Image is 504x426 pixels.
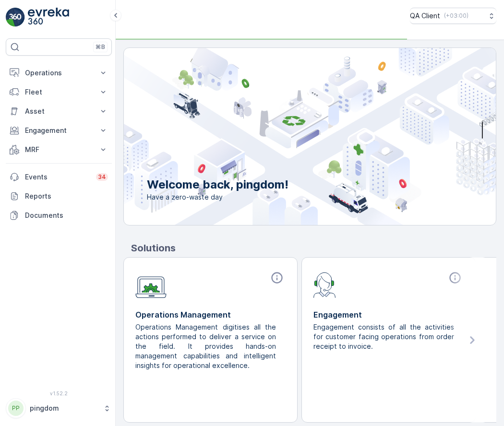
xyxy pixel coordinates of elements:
p: Welcome back, pingdom! [147,177,288,192]
p: 34 [98,173,106,181]
p: Operations Management digitises all the actions performed to deliver a service on the field. It p... [135,322,278,370]
p: ⌘B [96,43,105,51]
button: PPpingdom [6,398,112,418]
p: pingdom [30,403,98,413]
button: Fleet [6,83,112,102]
p: MRF [25,145,93,154]
span: Have a zero-waste day [147,192,288,202]
p: ( +03:00 ) [444,12,468,20]
a: Documents [6,206,112,225]
p: Engagement consists of all the activities for customer facing operations from order receipt to in... [313,322,456,351]
p: Operations [25,68,93,78]
div: PP [8,401,24,416]
button: MRF [6,140,112,159]
p: Documents [25,211,108,220]
p: Operations Management [135,309,286,320]
p: Fleet [25,87,93,97]
p: Reports [25,191,108,201]
img: logo [6,8,25,27]
p: QA Client [410,11,440,21]
span: v 1.52.2 [6,390,112,396]
p: Engagement [25,126,93,135]
button: Asset [6,102,112,121]
img: module-icon [135,271,167,298]
img: city illustration [81,48,496,225]
p: Solutions [131,241,496,255]
img: module-icon [313,271,336,298]
img: logo_light-DOdMpM7g.png [28,8,69,27]
button: Engagement [6,121,112,140]
p: Engagement [313,309,464,320]
p: Asset [25,106,93,116]
p: Events [25,172,90,182]
a: Reports [6,187,112,206]
button: QA Client(+03:00) [410,8,496,24]
button: Operations [6,63,112,83]
a: Events34 [6,167,112,187]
